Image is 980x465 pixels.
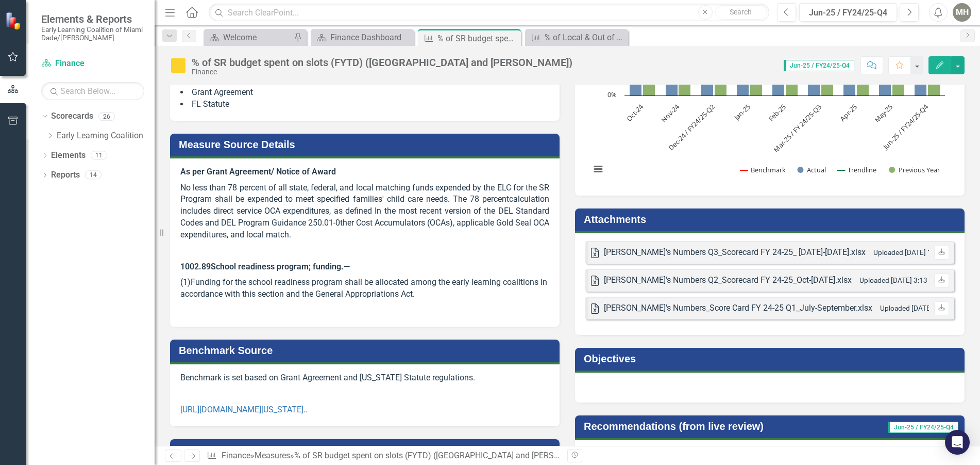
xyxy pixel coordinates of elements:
h3: Recommendations (from live review) [584,421,852,432]
text: Nov-24 [659,102,681,124]
small: Uploaded [DATE] 3:13 PM [859,276,940,284]
a: Measures [255,451,290,460]
h3: Benchmark Source [179,345,554,356]
text: Apr-25 [838,102,859,123]
a: Early Learning Coalition [57,130,155,142]
input: Search Below... [41,82,144,100]
p: No less than 78 percent of all state, federal, and local matching funds expended by the ELC for t... [180,180,549,243]
button: Jun-25 / FY24/25-Q4 [799,3,897,22]
h3: Data Source [179,444,554,456]
div: 11 [91,151,107,160]
small: Early Learning Coalition of Miami Dade/[PERSON_NAME] [41,25,144,42]
div: Finance [192,68,572,76]
span: Jun-25 / FY24/25-Q4 [888,422,958,433]
img: ClearPoint Strategy [5,12,23,30]
a: Welcome [206,31,291,44]
img: Caution [170,57,187,74]
a: Elements [51,150,86,162]
span: 1002.89 [180,262,211,271]
small: Uploaded [DATE] 3:33 PM [880,304,960,312]
div: 26 [98,112,115,121]
a: Finance Dashboard [313,31,411,44]
div: Open Intercom Messenger [945,430,970,455]
a: Finance [222,451,250,460]
div: [PERSON_NAME]'s Numbers Q2_Scorecard FY 24-25_Oct-[DATE].xlsx [604,275,852,286]
small: Uploaded [DATE] 10:18 AM [873,248,958,256]
input: Search ClearPoint... [209,4,769,22]
div: % of Local & Out of Town travel invoices paid on time [545,31,626,44]
div: [PERSON_NAME]'s Numbers_Score Card FY 24-25 Q1_July-September.xlsx [604,302,872,314]
a: [URL][DOMAIN_NAME][US_STATE].. [180,405,308,414]
text: 0% [607,90,617,99]
button: Search [715,5,767,20]
button: Show Previous Year [889,165,941,174]
div: % of SR budget spent on slots (FYTD) ([GEOGRAPHIC_DATA] and [PERSON_NAME]) [192,57,572,68]
h3: Objectives [584,353,959,364]
button: Show Actual [797,165,826,174]
a: Scorecards [51,110,93,122]
span: Jun-25 / FY24/25-Q4 [784,60,854,71]
a: % of Local & Out of Town travel invoices paid on time [528,31,626,44]
a: Reports [51,169,80,181]
text: Dec-24 / FY24/25-Q2 [667,102,717,152]
div: Welcome [223,31,291,44]
span: FL Statute [192,99,229,109]
span: Elements & Reports [41,13,144,25]
div: [PERSON_NAME]'s Numbers Q3_Scorecard FY 24-25_ [DATE]-[DATE].xlsx [604,247,866,259]
text: Jun-25 / FY24/25-Q4 [881,102,931,152]
button: Show Trendline [837,165,877,174]
h3: Attachments [584,214,959,225]
div: » » [207,450,560,462]
text: Oct-24 [624,102,646,123]
p: Benchmark is set based on Grant Agreement and [US_STATE] Statute regulations. [180,372,549,386]
svg: Interactive chart [585,30,950,185]
span: (1) [180,277,191,287]
a: Finance [41,58,144,70]
span: Search [730,8,752,16]
text: Jan-25 [732,102,752,123]
button: Show Benchmark [740,165,786,174]
div: 14 [85,171,102,180]
text: Feb-25 [767,102,788,123]
div: Jun-25 / FY24/25-Q4 [803,7,893,19]
div: % of SR budget spent on slots (FYTD) ([GEOGRAPHIC_DATA] and [PERSON_NAME]) [294,451,597,460]
strong: — [344,262,350,271]
text: Mar-25 / FY 24/25-Q3 [771,102,823,154]
span: School readiness program; funding. [211,262,344,271]
text: May-25 [872,102,894,124]
div: Chart. Highcharts interactive chart. [585,30,954,185]
button: View chart menu, Chart [591,162,605,177]
button: MH [953,3,971,22]
span: calculation includes direct service OCA expenditures, as defined In the most recent version of th... [180,194,549,239]
h3: Measure Source Details [179,139,554,150]
strong: As per Grant Agreement/ Notice of Award [180,167,336,177]
span: Grant Agreement [192,87,253,97]
div: % of SR budget spent on slots (FYTD) ([GEOGRAPHIC_DATA] and [PERSON_NAME]) [437,32,518,45]
div: Finance Dashboard [330,31,411,44]
span: Funding for the school readiness program shall be allocated among the early learning coalitions i... [180,277,547,299]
